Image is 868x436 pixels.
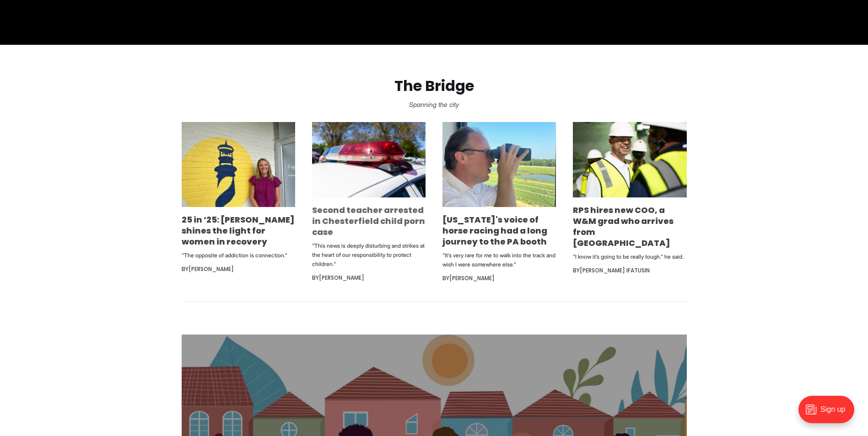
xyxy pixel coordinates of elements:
[580,266,650,274] a: [PERSON_NAME] Ifatusin
[573,252,686,261] p: “I know it’s going to be really tough.” he said.
[442,273,556,284] div: By
[442,122,556,207] img: Virginia's voice of horse racing had a long journey to the PA booth
[182,251,295,260] p: “The opposite of addiction is connection.”
[182,122,295,207] img: 25 in ’25: Emily DuBose shines the light for women in recovery
[573,265,686,276] div: By
[312,204,425,238] a: Second teacher arrested in Chesterfield child porn case
[182,264,295,275] div: By
[312,241,426,269] p: "This news is deeply disturbing and strikes at the heart of our responsibility to protect children."
[442,214,547,247] a: [US_STATE]'s voice of horse racing had a long journey to the PA booth
[791,391,868,436] iframe: portal-trigger
[319,274,364,282] a: [PERSON_NAME]
[312,122,426,197] img: Second teacher arrested in Chesterfield child porn case
[15,78,853,95] h2: The Bridge
[442,251,556,269] p: “It’s very rare for me to walk into the track and wish I were somewhere else.”
[312,272,426,283] div: By
[15,98,853,111] p: Spanning the city
[189,265,234,273] a: [PERSON_NAME]
[449,274,495,282] a: [PERSON_NAME]
[573,122,686,198] img: RPS hires new COO, a W&M grad who arrives from Indianapolis
[182,214,295,247] a: 25 in ’25: [PERSON_NAME] shines the light for women in recovery
[573,204,674,249] a: RPS hires new COO, a W&M grad who arrives from [GEOGRAPHIC_DATA]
